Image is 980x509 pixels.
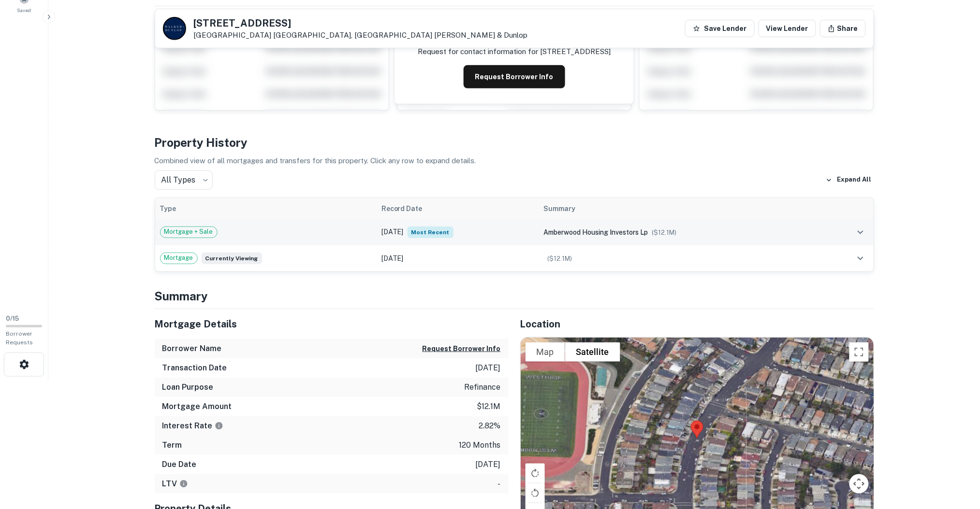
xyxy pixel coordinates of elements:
p: [DATE] [476,459,501,470]
span: Borrower Requests [6,330,33,346]
a: View Lender [759,20,816,37]
button: Rotate map clockwise [526,464,545,483]
p: [DATE] [476,362,501,374]
p: [GEOGRAPHIC_DATA] [GEOGRAPHIC_DATA], [GEOGRAPHIC_DATA] [194,31,528,40]
span: Mortgage [161,253,197,263]
h4: Summary [155,287,874,305]
span: Most Recent [408,226,453,238]
span: ($ 12.1M ) [547,255,572,262]
p: refinance [465,382,501,393]
button: Toggle fullscreen view [849,342,869,362]
td: [DATE] [377,219,539,245]
p: Combined view of all mortgages and transfers for this property. Click any row to expand details. [155,155,874,167]
span: 0 / 15 [6,315,19,322]
span: Currently viewing [202,253,262,264]
h6: Mortgage Amount [162,401,232,412]
iframe: Chat Widget [932,401,980,447]
h5: Location [520,317,874,331]
p: Request for contact information for [418,46,538,57]
button: Show satellite imagery [565,342,620,362]
button: Save Lender [685,20,755,37]
h6: Interest Rate [162,420,223,432]
svg: The interest rates displayed on the website are for informational purposes only and may be report... [215,422,223,430]
h6: Loan Purpose [162,382,214,393]
h6: Transaction Date [162,362,227,374]
h6: Borrower Name [162,343,222,354]
h5: [STREET_ADDRESS] [194,18,528,28]
h6: Due Date [162,459,197,470]
h5: Mortgage Details [155,317,509,331]
p: - [498,478,501,490]
div: All Types [155,170,213,190]
span: ($ 12.1M ) [652,229,676,236]
p: $12.1m [477,401,501,412]
span: amberwood housing investors lp [543,228,648,236]
button: Share [820,20,866,37]
h6: Term [162,439,182,451]
th: Summary [539,198,821,219]
button: Show street map [526,342,565,362]
td: [DATE] [377,245,539,271]
th: Record Date [377,198,539,219]
h6: LTV [162,478,188,490]
button: Request Borrower Info [423,343,501,354]
a: [PERSON_NAME] & Dunlop [435,31,528,39]
button: Request Borrower Info [464,65,565,88]
button: Expand All [823,173,874,187]
span: Mortgage + Sale [161,227,217,237]
svg: LTVs displayed on the website are for informational purposes only and may be reported incorrectly... [179,480,188,488]
span: Saved [17,6,31,14]
h4: Property History [155,134,874,151]
button: expand row [852,250,869,267]
p: 120 months [459,439,501,451]
p: 2.82% [479,420,501,432]
p: [STREET_ADDRESS] [540,46,611,57]
th: Type [155,198,377,219]
button: Rotate map counterclockwise [526,483,545,503]
button: Map camera controls [849,474,869,494]
button: expand row [852,224,869,240]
